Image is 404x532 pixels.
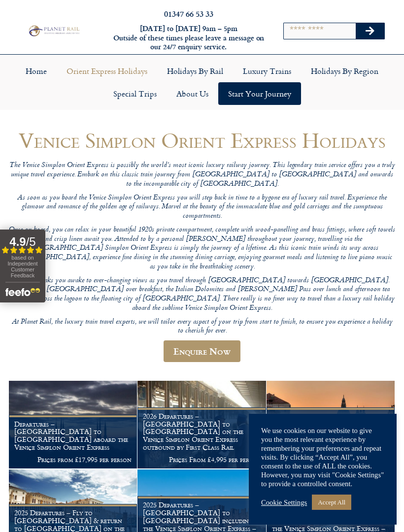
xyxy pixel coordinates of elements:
[14,420,132,451] h1: Departures – [GEOGRAPHIC_DATA] to [GEOGRAPHIC_DATA] aboard the Venice Simplon Orient Express
[9,381,137,469] a: Departures – [GEOGRAPHIC_DATA] to [GEOGRAPHIC_DATA] aboard the Venice Simplon Orient Express Pric...
[9,161,395,189] p: The Venice Simplon Orient Express is possibly the world’s most iconic luxury railway journey. Thi...
[27,24,81,37] img: Planet Rail Train Holidays Logo
[9,129,395,152] h1: Venice Simplon Orient Express Holidays
[110,24,267,52] h6: [DATE] to [DATE] 9am – 5pm Outside of these times please leave a message on our 24/7 enquiry serv...
[272,412,389,451] h1: 2026 Departures – [GEOGRAPHIC_DATA] to [GEOGRAPHIC_DATA] on the Venice Simplon Orient Express – S...
[143,412,260,451] h1: 2026 Departures – [GEOGRAPHIC_DATA] to [GEOGRAPHIC_DATA] on the Venice Simplon Orient Express out...
[164,340,240,362] a: Enquire Now
[5,60,399,105] nav: Menu
[103,82,167,105] a: Special Trips
[14,456,132,464] p: Prices from £17,995 per person
[312,495,351,510] a: Accept All
[167,82,218,105] a: About Us
[9,226,395,271] p: Once on board, you can relax in your beautiful 1920s private compartment, complete with wood-pane...
[267,381,395,468] img: Orient Express Special Venice compressed
[57,60,157,82] a: Orient Express Holidays
[9,194,395,221] p: As soon as you board the Venice Simplon Orient Express you will step back in time to a bygone era...
[267,381,395,469] a: 2026 Departures – [GEOGRAPHIC_DATA] to [GEOGRAPHIC_DATA] on the Venice Simplon Orient Express – S...
[233,60,301,82] a: Luxury Trains
[356,23,384,39] button: Search
[261,426,384,488] div: We use cookies on our website to give you the most relevant experience by remembering your prefer...
[16,60,57,82] a: Home
[301,60,388,82] a: Holidays by Region
[9,318,395,336] p: At Planet Rail, the luxury train travel experts, we will tailor every aspect of your trip from st...
[9,276,395,313] p: As day breaks you awake to ever-changing views as you travel through [GEOGRAPHIC_DATA] towards [G...
[261,498,307,507] a: Cookie Settings
[218,82,301,105] a: Start your Journey
[137,381,266,469] a: 2026 Departures – [GEOGRAPHIC_DATA] to [GEOGRAPHIC_DATA] on the Venice Simplon Orient Express out...
[157,60,233,82] a: Holidays by Rail
[143,456,260,464] p: Prices From £4,995 per person
[164,8,213,19] a: 01347 66 53 33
